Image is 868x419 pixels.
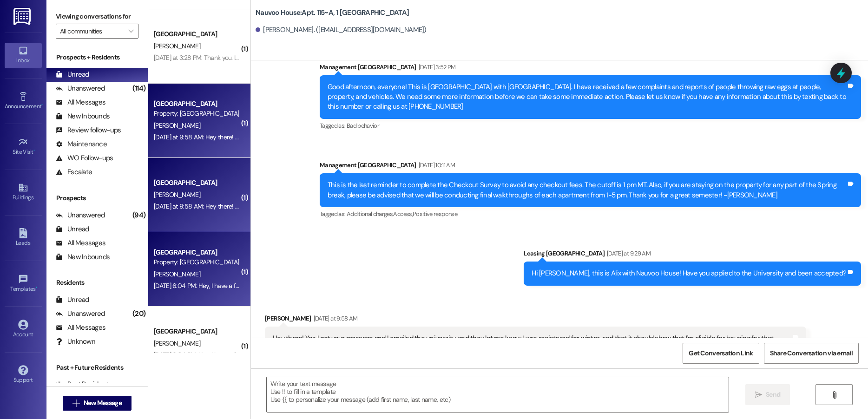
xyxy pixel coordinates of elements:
[46,193,148,203] div: Prospects
[524,249,861,262] div: Leasing [GEOGRAPHIC_DATA]
[745,384,790,405] button: Send
[56,252,110,262] div: New Inbounds
[154,133,690,141] div: [DATE] at 9:58 AM: Hey there! Yes I got your message and I emailed the university, and they let m...
[154,99,240,109] div: [GEOGRAPHIC_DATA]
[154,178,240,188] div: [GEOGRAPHIC_DATA]
[328,82,846,112] div: Good afternoon, everyone! This is [GEOGRAPHIC_DATA] with [GEOGRAPHIC_DATA]. I have received a few...
[56,167,92,177] div: Escalate
[154,53,663,62] div: [DATE] at 3:28 PM: Thank you. I just contacted them and they require an email directly from [PERS...
[5,317,42,342] a: Account
[56,139,107,149] div: Maintenance
[532,268,846,278] div: Hi [PERSON_NAME], this is Alix with Nauvoo House! Have you applied to the University and been acc...
[130,307,148,321] div: (20)
[5,271,42,296] a: Templates •
[56,70,89,79] div: Unread
[320,207,861,221] div: Tagged as:
[311,314,358,323] div: [DATE] at 9:58 AM
[56,337,95,347] div: Unknown
[347,210,394,218] span: Additional charges ,
[154,270,200,278] span: [PERSON_NAME]
[56,323,105,333] div: All Messages
[13,8,33,25] img: ResiDesk Logo
[689,348,753,358] span: Get Conversation Link
[46,52,148,62] div: Prospects + Residents
[56,309,105,319] div: Unanswered
[130,81,148,96] div: (114)
[5,362,42,387] a: Support
[56,295,89,305] div: Unread
[56,125,121,135] div: Review follow-ups
[63,396,132,411] button: New Message
[33,147,35,154] span: •
[755,391,762,399] i: 
[56,224,89,234] div: Unread
[154,351,609,359] div: [DATE] 6:04 PM: Hey, I have a friend who might be moving up to [US_STATE] for school, do you guys...
[320,62,861,75] div: Management [GEOGRAPHIC_DATA]
[413,210,457,218] span: Positive response
[320,119,861,132] div: Tagged as:
[5,43,42,68] a: Inbox
[154,248,240,257] div: [GEOGRAPHIC_DATA]
[72,399,79,407] i: 
[265,314,806,327] div: [PERSON_NAME]
[320,160,861,173] div: Management [GEOGRAPHIC_DATA]
[36,284,37,291] span: •
[416,62,456,72] div: [DATE] 3:52 PM
[84,398,122,408] span: New Message
[154,190,200,199] span: [PERSON_NAME]
[393,210,412,218] span: Access ,
[5,180,42,205] a: Buildings
[256,25,427,35] div: [PERSON_NAME]. ([EMAIL_ADDRESS][DOMAIN_NAME])
[5,134,42,159] a: Site Visit •
[60,24,124,39] input: All communities
[683,343,759,364] button: Get Conversation Link
[416,160,455,170] div: [DATE] 10:11 AM
[154,339,200,347] span: [PERSON_NAME]
[46,278,148,288] div: Residents
[56,380,112,389] div: Past Residents
[56,9,138,24] label: Viewing conversations for
[770,348,853,358] span: Share Conversation via email
[5,225,42,250] a: Leads
[56,153,113,163] div: WO Follow-ups
[273,334,791,354] div: Hey there! Yes I got your message and I emailed the university, and they let me know I was regist...
[154,121,200,130] span: [PERSON_NAME]
[130,208,148,223] div: (94)
[766,390,780,399] span: Send
[154,42,200,50] span: [PERSON_NAME]
[256,8,409,18] b: Nauvoo House: Apt. 115~A, 1 [GEOGRAPHIC_DATA]
[56,84,105,93] div: Unanswered
[56,111,110,121] div: New Inbounds
[154,282,609,290] div: [DATE] 6:04 PM: Hey, I have a friend who might be moving up to [US_STATE] for school, do you guys...
[154,109,240,118] div: Property: [GEOGRAPHIC_DATA]
[605,249,651,258] div: [DATE] at 9:29 AM
[128,27,133,35] i: 
[56,98,105,107] div: All Messages
[328,180,846,200] div: This is the last reminder to complete the Checkout Survey to avoid any checkout fees. The cutoff ...
[56,210,105,220] div: Unanswered
[46,363,148,373] div: Past + Future Residents
[154,29,240,39] div: [GEOGRAPHIC_DATA]
[764,343,859,364] button: Share Conversation via email
[154,257,240,267] div: Property: [GEOGRAPHIC_DATA]
[154,202,690,210] div: [DATE] at 9:58 AM: Hey there! Yes I got your message and I emailed the university, and they let m...
[56,238,105,248] div: All Messages
[41,102,43,108] span: •
[347,122,379,130] span: Bad behavior
[831,391,838,399] i: 
[154,327,240,336] div: [GEOGRAPHIC_DATA]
